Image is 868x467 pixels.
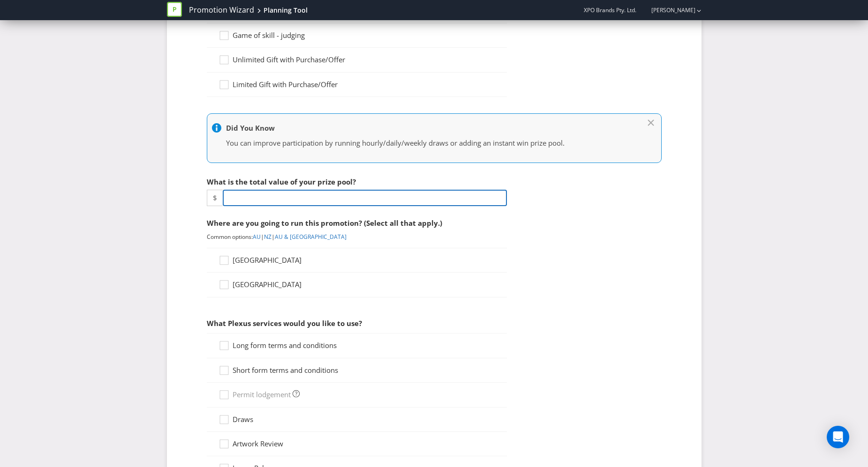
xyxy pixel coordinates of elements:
span: [GEOGRAPHIC_DATA] [233,280,302,289]
span: Unlimited Gift with Purchase/Offer [233,55,345,64]
span: Long form terms and conditions [233,341,337,350]
span: | [272,233,275,241]
span: | [261,233,264,241]
div: Planning Tool [264,6,308,15]
span: XPO Brands Pty. Ltd. [584,6,636,14]
span: $ [207,190,223,206]
span: Common options: [207,233,253,241]
span: Permit lodgement [233,390,291,399]
a: AU & [GEOGRAPHIC_DATA] [275,233,347,241]
span: What is the total value of your prize pool? [207,177,356,186]
a: AU [253,233,261,241]
span: What Plexus services would you like to use? [207,319,362,328]
a: NZ [264,233,272,241]
div: Open Intercom Messenger [827,426,849,448]
div: Where are you going to run this promotion? (Select all that apply.) [207,214,507,233]
span: Artwork Review [233,439,283,448]
span: Draws [233,415,253,424]
span: Game of skill - judging [233,30,305,40]
span: Limited Gift with Purchase/Offer [233,80,338,89]
span: Short form terms and conditions [233,365,338,375]
a: [PERSON_NAME] [642,6,695,14]
p: You can improve participation by running hourly/daily/weekly draws or adding an instant win prize... [226,138,633,148]
span: [GEOGRAPHIC_DATA] [233,255,302,265]
a: Promotion Wizard [189,5,254,15]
